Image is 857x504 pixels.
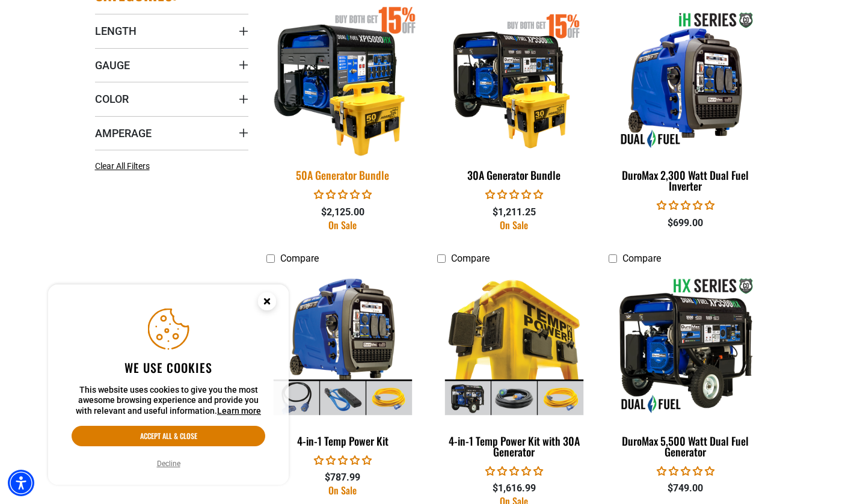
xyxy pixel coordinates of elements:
[95,48,248,82] summary: Gauge
[485,466,543,477] span: 0.00 stars
[438,276,590,414] img: 4-in-1 Temp Power Kit with 30A Generator
[622,253,661,264] span: Compare
[437,170,591,180] div: 30A Generator Bundle
[437,435,591,457] div: 4-in-1 Temp Power Kit with 30A Generator
[95,160,155,173] a: Clear All Filters
[609,216,762,230] div: $699.00
[610,11,761,149] img: DuroMax 2,300 Watt Dual Fuel Inverter
[72,385,265,417] p: This website uses cookies to give you the most awesome browsing experience and provide you with r...
[609,481,762,496] div: $749.00
[657,466,714,477] span: 0.00 stars
[437,5,591,188] a: 30A Generator Bundle 30A Generator Bundle
[451,253,490,264] span: Compare
[266,470,420,485] div: $787.99
[245,284,289,322] button: Close this option
[280,253,319,264] span: Compare
[48,284,289,485] aside: Cookie Consent
[657,200,714,211] span: 0.00 stars
[72,360,265,375] h2: We use cookies
[266,205,420,220] div: $2,125.00
[95,126,152,140] span: Amperage
[266,271,420,453] a: 4-in-1 Temp Power Kit 4-in-1 Temp Power Kit
[609,170,762,191] div: DuroMax 2,300 Watt Dual Fuel Inverter
[95,58,130,72] span: Gauge
[217,406,261,416] a: This website uses cookies to give you the most awesome browsing experience and provide you with r...
[95,82,248,115] summary: Color
[266,485,420,495] div: On Sale
[95,116,248,150] summary: Amperage
[610,276,761,414] img: DuroMax 5,500 Watt Dual Fuel Generator
[259,3,427,157] img: 50A Generator Bundle
[266,220,420,230] div: On Sale
[95,161,150,171] span: Clear All Filters
[437,271,591,464] a: 4-in-1 Temp Power Kit with 30A Generator 4-in-1 Temp Power Kit with 30A Generator
[437,220,591,230] div: On Sale
[609,435,762,457] div: DuroMax 5,500 Watt Dual Fuel Generator
[95,92,129,106] span: Color
[266,5,420,188] a: 50A Generator Bundle 50A Generator Bundle
[609,5,762,198] a: DuroMax 2,300 Watt Dual Fuel Inverter DuroMax 2,300 Watt Dual Fuel Inverter
[267,276,419,414] img: 4-in-1 Temp Power Kit
[95,24,137,38] span: Length
[437,205,591,220] div: $1,211.25
[153,458,184,470] button: Decline
[314,455,372,466] span: 0.00 stars
[437,481,591,496] div: $1,616.99
[485,189,543,200] span: 0.00 stars
[72,426,265,446] button: Accept all & close
[8,470,34,496] div: Accessibility Menu
[266,435,420,446] div: 4-in-1 Temp Power Kit
[95,14,248,48] summary: Length
[438,11,590,149] img: 30A Generator Bundle
[266,170,420,180] div: 50A Generator Bundle
[314,189,372,200] span: 0.00 stars
[609,271,762,464] a: DuroMax 5,500 Watt Dual Fuel Generator DuroMax 5,500 Watt Dual Fuel Generator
